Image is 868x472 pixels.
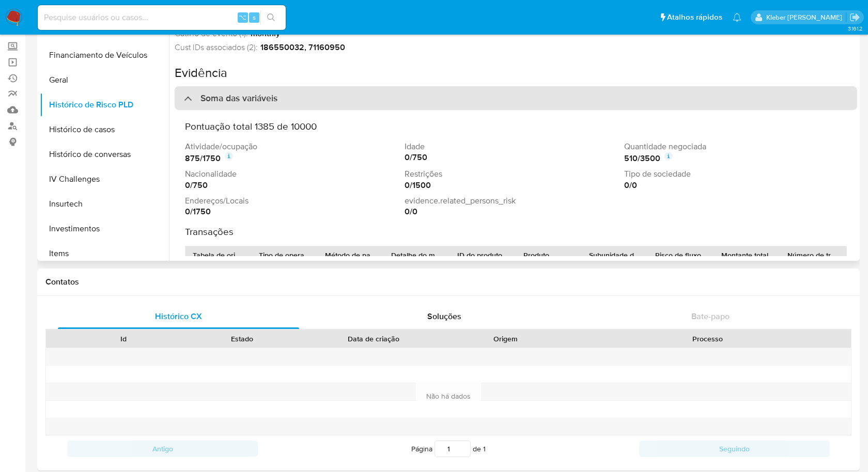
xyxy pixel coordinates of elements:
input: Pesquise usuários ou casos... [38,11,286,24]
p: kleber.bueno@mercadolivre.com [766,12,846,22]
div: Data de criação [308,334,439,344]
span: Cust IDs associados (2): [175,42,258,53]
div: Id [71,334,176,344]
span: s [253,12,256,22]
span: Atalhos rápidos [667,12,722,23]
div: Número de transações [787,250,839,260]
div: Origem [453,334,557,344]
p: evidence.related_persons_risk [405,195,620,207]
span: ⌥ [239,12,246,22]
button: search-icon [260,10,282,25]
div: Risco de fluxo [655,250,707,260]
h3: Transações [185,226,847,238]
p: Nacionalidade [185,168,400,180]
button: Histórico de Risco PLD [40,92,169,117]
strong: 0 / 1500 [405,180,431,191]
div: Tabela de origem [193,250,244,260]
strong: monthly [251,28,280,39]
button: Items [40,241,169,266]
div: ID do produto [457,250,509,260]
p: Quantidade negociada [624,141,840,152]
span: 3.161.2 [848,24,863,33]
strong: 186550032, 71160950 [260,42,345,53]
strong: 0 / 750 [405,152,427,163]
a: Sair [849,12,860,23]
p: Restrições [405,168,620,180]
span: Bate-papo [691,310,730,322]
button: Seguindo [639,440,830,457]
button: Histórico de conversas [40,142,169,167]
button: Insurtech [40,192,169,216]
strong: 510 / 3500 [624,153,660,164]
div: Processo [572,334,844,344]
a: Notificações [733,13,741,22]
button: IV Challenges [40,167,169,192]
span: Histórico CX [155,310,202,322]
div: Montante total [721,250,773,260]
button: Antigo [67,440,258,457]
p: Endereços/Locais [185,195,400,207]
div: Tipo de operação [259,250,311,260]
button: Geral [40,68,169,92]
p: Tipo de sociedade [624,168,840,180]
strong: 875 / 1750 [185,153,221,164]
strong: 0 / 0 [405,206,417,217]
div: Subunidade de negócios [589,250,641,260]
div: Detalhe do método de pagamento [391,250,443,260]
h1: Contatos [45,277,851,287]
h3: Soma das variáveis [200,92,277,104]
span: Soluções [427,310,461,322]
h3: Pontuação total 1385 de 10000 [185,120,847,132]
div: Soma das variáveis [175,86,857,110]
div: Método de pagamento [325,250,377,260]
p: Atividade/ocupação [185,141,400,152]
strong: 0 / 750 [185,180,208,191]
span: Página de [411,440,486,457]
h2: Evidência [175,65,857,81]
strong: 0 / 1750 [185,206,211,217]
div: Estado [190,334,295,344]
span: 1 [483,444,486,454]
button: Histórico de casos [40,117,169,142]
button: Financiamento de Veículos [40,43,169,68]
div: Produto [523,250,575,260]
strong: 0 / 0 [624,180,637,191]
p: Idade [405,141,620,152]
button: Investimentos [40,216,169,241]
